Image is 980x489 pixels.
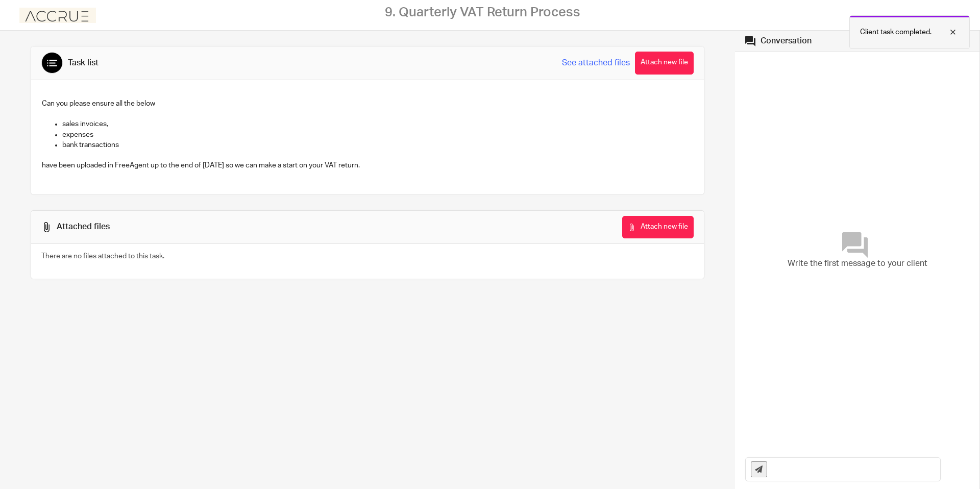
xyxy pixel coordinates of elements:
p: expenses [62,130,693,140]
p: bank transactions [62,140,693,150]
span: There are no files attached to this task. [41,253,164,260]
img: Accrue%20logo.png [19,8,96,23]
button: Attach new file [635,52,694,75]
p: Client task completed. [860,27,932,37]
h2: 9. Quarterly VAT Return Process [385,5,580,20]
p: sales invoices, [62,119,693,129]
p: have been uploaded in FreeAgent up to the end of [DATE] so we can make a start on your VAT return. [42,160,693,170]
a: See attached files [562,57,630,69]
p: Can you please ensure all the below [42,99,693,109]
button: Attach new file [622,216,694,239]
div: Attached files [57,222,110,232]
div: Task list [68,58,99,68]
span: Write the first message to your client [788,258,927,270]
